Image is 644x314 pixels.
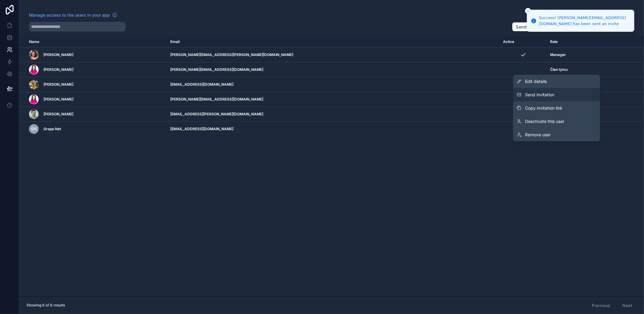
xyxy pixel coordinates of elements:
td: [EMAIL_ADDRESS][DOMAIN_NAME] [167,77,499,92]
span: [PERSON_NAME] [43,82,73,87]
span: Člen týmu [550,67,568,72]
th: Active [500,36,547,48]
div: Success! [PERSON_NAME][EMAIL_ADDRESS][DOMAIN_NAME] has been sent an invite [539,15,629,27]
td: [EMAIL_ADDRESS][PERSON_NAME][DOMAIN_NAME] [167,107,499,122]
div: scrollable content [19,36,644,296]
span: Manage access to the users in your app [29,12,110,18]
span: Send invitation [525,92,554,98]
td: [PERSON_NAME][EMAIL_ADDRESS][DOMAIN_NAME] [167,62,499,77]
span: Edit details [525,78,547,84]
span: [PERSON_NAME] [43,67,73,72]
th: Name [19,36,167,48]
span: [PERSON_NAME] [43,52,73,57]
span: Manager [550,52,566,57]
th: Role [547,36,610,48]
a: Deactivate this user [513,115,600,128]
span: GN [31,127,37,131]
a: Remove user [513,128,600,141]
td: [EMAIL_ADDRESS][DOMAIN_NAME] [167,122,499,137]
a: Edit details [513,75,600,88]
button: Close toast [525,8,531,14]
button: Send invitation [513,88,600,101]
span: Grape Net [43,127,61,131]
span: Remove user [525,132,551,138]
span: [PERSON_NAME] [43,112,73,117]
td: [PERSON_NAME][EMAIL_ADDRESS][DOMAIN_NAME] [167,92,499,107]
button: Copy invitation link [513,101,600,115]
td: [PERSON_NAME][EMAIL_ADDRESS][PERSON_NAME][DOMAIN_NAME] [167,48,499,62]
button: Send invite [PERSON_NAME] [512,22,581,32]
span: Copy invitation link [525,105,562,111]
span: Showing 6 of 6 results [27,303,65,308]
th: Email [167,36,499,48]
span: [PERSON_NAME] [43,97,73,102]
a: Manage access to the users in your app [29,12,117,18]
span: Deactivate this user [525,118,564,124]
